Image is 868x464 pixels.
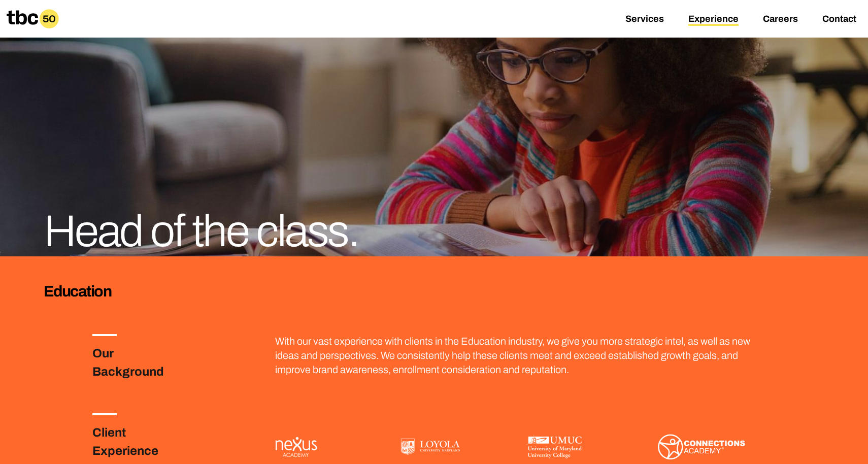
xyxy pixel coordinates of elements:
[400,438,460,455] img: Loyola
[275,437,317,457] img: Nexus
[763,14,798,26] a: Careers
[688,14,739,26] a: Experience
[625,14,664,26] a: Services
[92,423,190,460] h3: Client Experience
[275,334,751,377] p: With our vast experience with clients in the Education industry, we give you more strategic intel...
[526,435,582,459] img: UMUC
[92,344,190,381] h3: Our Background
[44,209,433,254] h1: Head of the class.
[822,14,856,26] a: Contact
[44,281,825,302] h3: Education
